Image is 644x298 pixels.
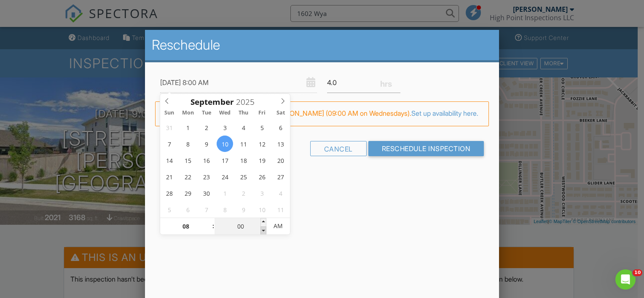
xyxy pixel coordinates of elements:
[161,201,177,218] span: October 5, 2025
[217,136,233,152] span: September 10, 2025
[161,152,177,168] span: September 14, 2025
[198,152,215,168] span: September 16, 2025
[234,96,262,107] input: Scroll to increment
[633,269,642,276] span: 10
[191,98,234,106] span: Scroll to increment
[198,168,215,185] span: September 23, 2025
[215,218,266,235] input: Scroll to increment
[272,185,289,201] span: October 4, 2025
[217,201,233,218] span: October 8, 2025
[310,141,367,156] div: Cancel
[368,141,484,156] input: Reschedule Inspection
[198,136,215,152] span: September 9, 2025
[235,201,252,218] span: October 9, 2025
[411,109,478,117] a: Set up availability here.
[161,119,177,136] span: August 31, 2025
[217,152,233,168] span: September 17, 2025
[254,168,270,185] span: September 26, 2025
[234,110,253,116] span: Thu
[160,110,179,116] span: Sun
[217,119,233,136] span: September 3, 2025
[152,37,492,53] h2: Reschedule
[198,119,215,136] span: September 2, 2025
[216,110,234,116] span: Wed
[198,185,215,201] span: September 30, 2025
[615,269,636,290] iframe: Intercom live chat
[254,201,270,218] span: October 10, 2025
[272,136,289,152] span: September 13, 2025
[254,152,270,168] span: September 19, 2025
[266,218,290,234] span: Click to toggle
[253,110,271,116] span: Fri
[272,168,289,185] span: September 27, 2025
[235,168,252,185] span: September 25, 2025
[235,119,252,136] span: September 4, 2025
[254,136,270,152] span: September 12, 2025
[155,101,489,126] div: FYI: This is not a regular time slot for [PERSON_NAME] (09:00 AM on Wednesdays).
[235,136,252,152] span: September 11, 2025
[160,218,212,235] input: Scroll to increment
[235,152,252,168] span: September 18, 2025
[161,136,177,152] span: September 7, 2025
[272,201,289,218] span: October 11, 2025
[217,168,233,185] span: September 24, 2025
[180,201,196,218] span: October 6, 2025
[254,119,270,136] span: September 5, 2025
[180,119,196,136] span: September 1, 2025
[179,110,197,116] span: Mon
[180,185,196,201] span: September 29, 2025
[180,136,196,152] span: September 8, 2025
[198,201,215,218] span: October 7, 2025
[271,110,290,116] span: Sat
[272,119,289,136] span: September 6, 2025
[254,185,270,201] span: October 3, 2025
[180,152,196,168] span: September 15, 2025
[161,168,177,185] span: September 21, 2025
[235,185,252,201] span: October 2, 2025
[161,185,177,201] span: September 28, 2025
[217,185,233,201] span: October 1, 2025
[197,110,216,116] span: Tue
[180,168,196,185] span: September 22, 2025
[212,218,215,234] span: :
[272,152,289,168] span: September 20, 2025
